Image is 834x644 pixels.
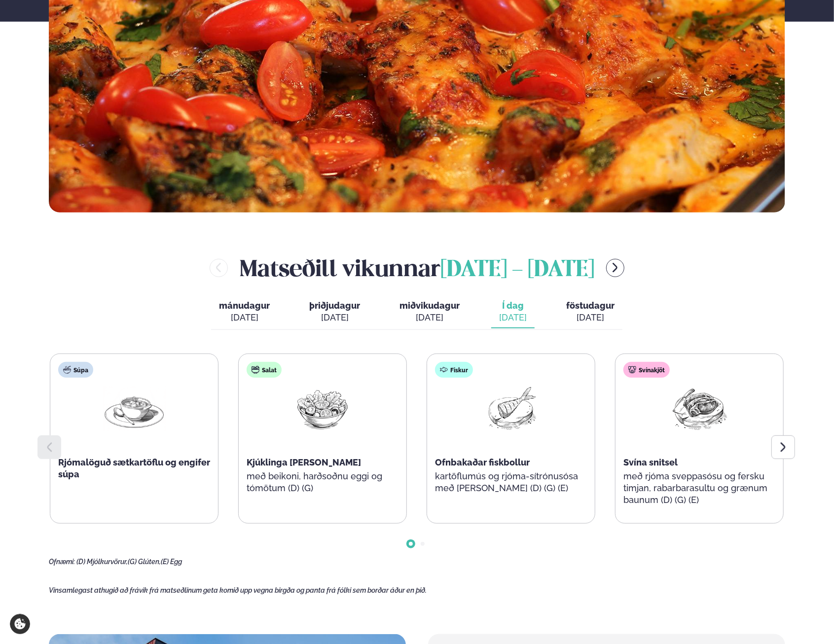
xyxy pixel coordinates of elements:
[10,614,30,634] a: Cookie settings
[623,362,670,378] div: Svínakjöt
[219,300,270,311] span: mánudagur
[240,252,594,284] h2: Matseðill vikunnar
[421,542,425,546] span: Go to slide 2
[211,296,278,328] button: mánudagur [DATE]
[566,300,615,311] span: föstudagur
[566,312,615,323] div: [DATE]
[440,366,448,374] img: fish.svg
[76,558,128,566] span: (D) Mjólkurvörur,
[435,362,473,378] div: Fiskur
[247,457,361,467] span: Kjúklinga [PERSON_NAME]
[161,558,182,566] span: (E) Egg
[247,470,399,494] p: með beikoni, harðsoðnu eggi og tómötum (D) (G)
[128,558,161,566] span: (G) Glúten,
[49,586,427,594] span: Vinsamlegast athugið að frávik frá matseðlinum geta komið upp vegna birgða og panta frá fólki sem...
[399,300,460,311] span: miðvikudagur
[440,259,594,281] span: [DATE] - [DATE]
[399,312,460,323] div: [DATE]
[210,259,228,277] button: menu-btn-left
[309,300,360,311] span: þriðjudagur
[499,312,527,323] div: [DATE]
[558,296,622,328] button: föstudagur [DATE]
[219,312,270,323] div: [DATE]
[628,366,636,374] img: pork.svg
[103,386,166,431] img: Soup.png
[623,470,775,506] p: með rjóma sveppasósu og fersku timjan, rabarbarasultu og grænum baunum (D) (G) (E)
[435,470,587,494] p: kartöflumús og rjóma-sítrónusósa með [PERSON_NAME] (D) (G) (E)
[409,542,413,546] span: Go to slide 1
[247,362,282,378] div: Salat
[58,457,210,479] span: Rjómalöguð sætkartöflu og engifer súpa
[499,300,527,312] span: Í dag
[623,457,678,467] span: Svína snitsel
[491,296,535,328] button: Í dag [DATE]
[291,386,354,431] img: Salad.png
[435,457,530,467] span: Ofnbakaðar fiskbollur
[301,296,368,328] button: þriðjudagur [DATE]
[479,386,543,431] img: Fish.png
[668,386,731,431] img: Pork-Meat.png
[309,312,360,323] div: [DATE]
[392,296,468,328] button: miðvikudagur [DATE]
[63,366,71,374] img: soup.svg
[606,259,624,277] button: menu-btn-right
[58,362,93,378] div: Súpa
[49,558,75,566] span: Ofnæmi:
[252,366,259,374] img: salad.svg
